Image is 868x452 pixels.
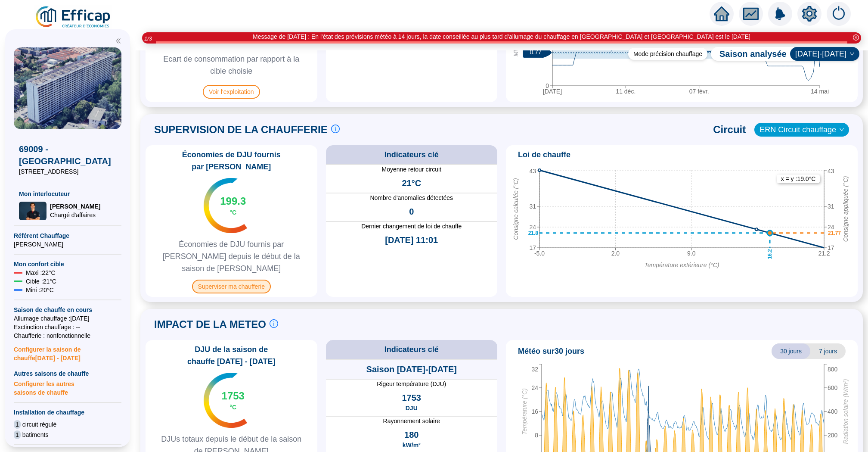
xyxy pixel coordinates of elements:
span: Rigeur température (DJU) [326,380,498,388]
span: Indicateurs clé [384,343,439,355]
span: home [714,6,729,22]
tspan: 32 [531,366,538,373]
tspan: Radiation solaire (W/m²) [842,379,849,444]
span: double-left [115,38,121,44]
span: Moyenne retour circuit [326,165,498,174]
text: 21.8 [528,230,539,236]
span: [STREET_ADDRESS] [19,167,116,176]
span: [PERSON_NAME] [50,202,100,211]
tspan: 0 [546,82,549,89]
span: Rayonnement solaire [326,417,498,425]
span: [DATE] 11:01 [385,234,438,246]
span: down [839,127,844,132]
tspan: Température (°C) [521,389,528,435]
img: Chargé d'affaires [19,202,46,220]
tspan: 17 [828,244,834,251]
span: Installation de chauffage [14,408,121,417]
span: batiments [22,430,49,439]
span: Chargé d'affaires [50,211,100,219]
tspan: 24 [531,384,538,391]
tspan: 31 [828,203,834,210]
span: down [849,51,855,56]
span: DJU [406,404,418,412]
span: 1 [14,420,21,429]
span: Saison analysée [711,48,787,60]
span: Référent Chauffage [14,231,121,240]
tspan: 2.0 [611,250,620,257]
tspan: 8 [535,432,538,439]
span: Autres saisons de chauffe [14,369,121,378]
span: 7 jours [810,343,846,359]
text: 16.2 [767,249,773,259]
span: Exctinction chauffage : -- [14,323,121,331]
span: 1 [14,430,21,439]
img: alerts [827,2,851,26]
img: efficap energie logo [34,5,112,29]
span: kW/m² [403,441,421,449]
span: 1753 [222,389,245,403]
span: DJU de la saison de chauffe [DATE] - [DATE] [149,343,314,368]
img: alerts [768,2,792,26]
tspan: 14 mai [811,88,829,95]
tspan: 11 déc. [616,88,635,95]
tspan: 24 [828,224,834,231]
span: IMPACT DE LA METEO [154,318,266,331]
span: 180 [404,429,418,441]
span: Nombre d'anomalies détectées [326,193,498,202]
tspan: MWh/DJU [512,29,519,57]
tspan: Température extérieure (°C) [645,262,719,268]
span: 30 jours [772,343,810,359]
span: Mon interlocuteur [19,190,116,198]
span: setting [802,6,817,22]
span: Dernier changement de loi de chauffe [326,222,498,231]
tspan: 31 [529,203,536,210]
span: Voir l'exploitation [203,85,260,99]
span: 199.3 [220,194,246,208]
tspan: 24 [529,224,536,231]
span: Économies de DJU fournis par [PERSON_NAME] depuis le début de la saison de [PERSON_NAME] [149,238,314,274]
span: °C [229,208,236,217]
span: Loi de chauffe [518,149,570,161]
span: 21°C [402,177,421,189]
span: info-circle [331,125,340,133]
span: Saison [DATE]-[DATE] [366,363,457,375]
span: [PERSON_NAME] [14,240,121,249]
img: indicateur températures [204,178,247,233]
div: Message de [DATE] : En l'état des prévisions météo à 14 jours, la date conseillée au plus tard d'... [253,32,750,41]
div: Mode précision chauffage [628,48,707,60]
span: 2024-2025 [795,47,854,60]
span: °C [229,403,236,411]
span: Ecart de consommation par rapport à la cible choisie [149,53,314,77]
span: Indicateurs clé [384,149,439,161]
span: ERN Circuit chauffage [759,123,844,136]
tspan: 16 [531,408,538,415]
span: Superviser ma chaufferie [192,280,271,293]
span: Maxi : 22 °C [26,268,56,277]
span: Économies de DJU fournis par [PERSON_NAME] [149,149,314,173]
tspan: [DATE] [543,88,562,95]
i: 1 / 3 [144,35,152,42]
tspan: 43 [828,168,834,175]
span: Configurer les autres saisons de chauffe [14,378,121,397]
tspan: Consigne appliquée (°C) [842,176,849,242]
tspan: 800 [828,366,838,373]
tspan: 07 févr. [689,88,709,95]
tspan: 9.0 [687,250,696,257]
span: Saison de chauffe en cours [14,305,121,314]
tspan: 200 [828,432,838,439]
tspan: -5.0 [534,250,545,257]
span: Mini : 20 °C [26,286,54,294]
span: Circuit [713,123,746,137]
img: indicateur températures [204,373,247,428]
text: x = y : 19.0 °C [781,175,816,182]
span: info-circle [270,319,278,328]
span: 0 [409,206,414,218]
span: fund [743,6,759,22]
text: 0.77 [530,49,541,56]
span: close-circle [853,34,859,41]
tspan: 17 [529,244,536,251]
tspan: 21.2 [818,250,830,257]
span: Chaufferie : non fonctionnelle [14,331,121,340]
span: Allumage chauffage : [DATE] [14,314,121,323]
span: Cible : 21 °C [26,277,56,286]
